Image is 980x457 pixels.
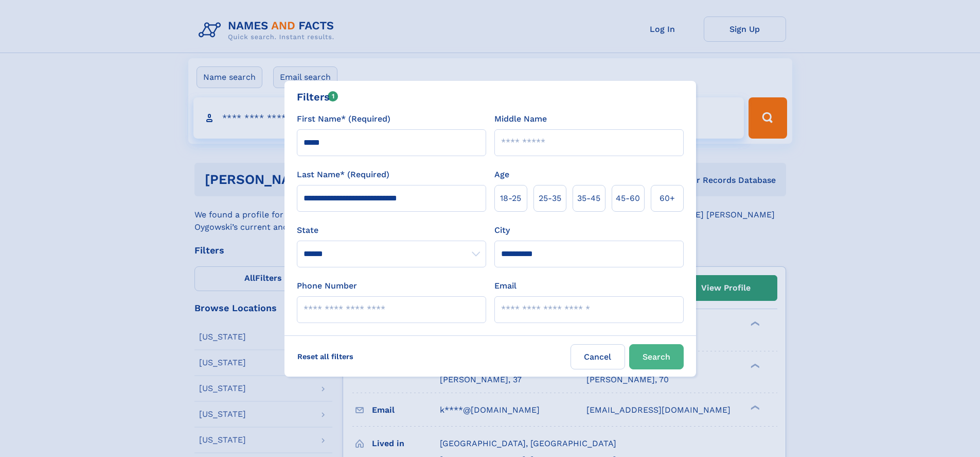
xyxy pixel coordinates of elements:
label: First Name* (Required) [297,113,390,125]
span: 35‑45 [577,192,600,205]
label: State [297,224,486,236]
label: Middle Name [494,113,547,125]
div: Filters [297,89,338,105]
span: 18‑25 [500,192,521,205]
label: Phone Number [297,280,357,292]
span: 45‑60 [616,192,640,205]
label: Reset all filters [291,344,360,369]
span: 60+ [660,192,675,205]
label: Age [494,168,509,181]
button: Search [629,344,684,369]
label: City [494,224,510,236]
label: Last Name* (Required) [297,168,389,181]
label: Email [494,280,516,292]
span: 25‑35 [539,192,561,205]
label: Cancel [571,344,625,369]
